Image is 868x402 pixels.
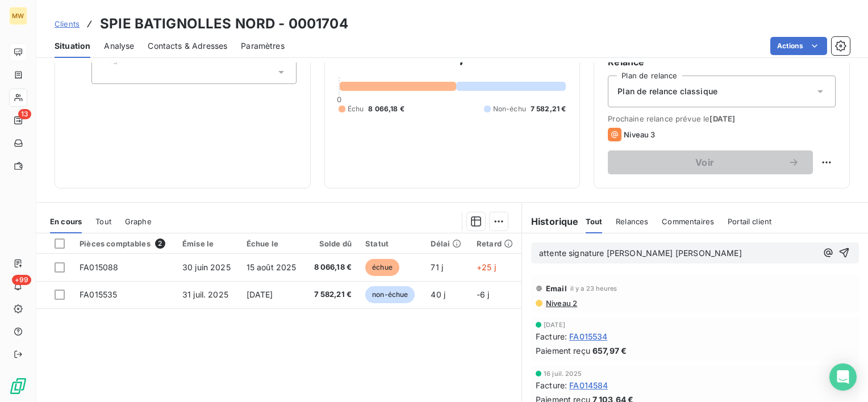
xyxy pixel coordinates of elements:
[536,330,567,342] span: Facture :
[829,363,857,391] div: Open Intercom Messenger
[493,104,526,114] span: Non-échu
[477,262,496,272] span: +25 j
[365,286,415,303] span: non-échue
[100,14,348,34] h3: SPIE BATIGNOLLES NORD - 0001704
[431,262,443,272] span: 71 j
[431,290,445,299] span: 40 j
[770,37,827,55] button: Actions
[337,95,341,104] span: 0
[312,262,352,273] span: 8 066,18 €
[247,290,273,299] span: [DATE]
[155,238,165,249] span: 2
[536,379,567,391] span: Facture :
[539,248,742,258] span: attente signature [PERSON_NAME] [PERSON_NAME]
[312,289,352,300] span: 7 582,21 €
[104,40,134,52] span: Analyse
[148,40,227,52] span: Contacts & Adresses
[312,239,352,248] div: Solde dû
[9,7,27,25] div: MW
[545,299,577,308] span: Niveau 2
[522,215,579,228] h6: Historique
[592,345,627,357] span: 657,97 €
[477,290,490,299] span: -6 j
[18,109,31,119] span: 13
[608,114,836,123] span: Prochaine relance prévue le
[477,239,515,248] div: Retard
[182,262,231,272] span: 30 juin 2025
[365,239,417,248] div: Statut
[125,217,152,226] span: Graphe
[182,290,228,299] span: 31 juil. 2025
[621,158,788,167] span: Voir
[365,259,399,276] span: échue
[80,262,118,272] span: FA015088
[531,104,566,114] span: 7 582,21 €
[570,285,617,292] span: il y a 23 heures
[247,262,297,272] span: 15 août 2025
[241,40,285,52] span: Paramètres
[431,239,463,248] div: Délai
[544,321,565,328] span: [DATE]
[617,86,717,97] span: Plan de relance classique
[9,377,27,395] img: Logo LeanPay
[12,275,31,285] span: +99
[101,67,110,77] input: Ajouter une valeur
[55,19,80,28] span: Clients
[662,217,714,226] span: Commentaires
[608,150,813,174] button: Voir
[55,40,90,52] span: Situation
[586,217,603,226] span: Tout
[95,217,111,226] span: Tout
[536,345,590,357] span: Paiement reçu
[728,217,771,226] span: Portail client
[624,130,655,139] span: Niveau 3
[710,114,735,123] span: [DATE]
[616,217,648,226] span: Relances
[247,239,299,248] div: Échue le
[569,379,608,391] span: FA014584
[546,284,567,293] span: Email
[55,18,80,30] a: Clients
[569,330,607,342] span: FA015534
[80,238,169,249] div: Pièces comptables
[182,239,233,248] div: Émise le
[80,290,117,299] span: FA015535
[544,370,582,377] span: 16 juil. 2025
[348,104,364,114] span: Échu
[368,104,404,114] span: 8 066,18 €
[50,217,82,226] span: En cours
